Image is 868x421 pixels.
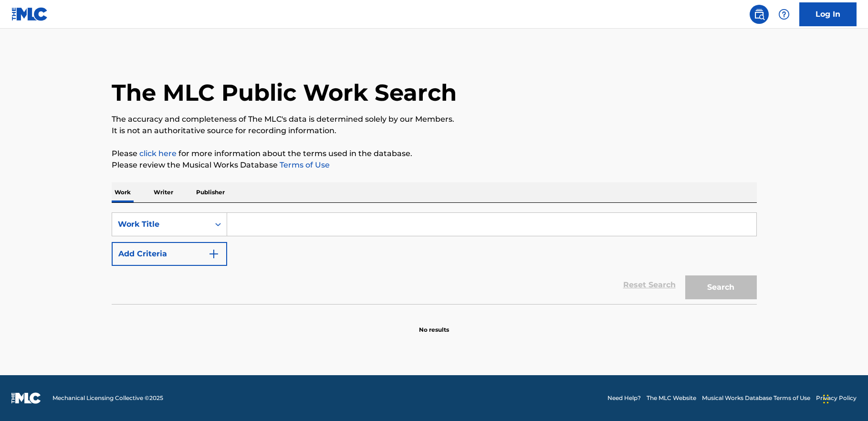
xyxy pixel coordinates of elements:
[52,394,163,402] span: Mechanical Licensing Collective © 2025
[419,314,449,334] p: No results
[607,394,641,402] a: Need Help?
[799,2,857,26] a: Log In
[823,385,829,413] div: Drag
[816,394,857,402] a: Privacy Policy
[112,125,757,137] p: It is not an authoritative source for recording information.
[112,242,227,266] button: Add Criteria
[778,9,790,20] img: help
[112,182,134,202] p: Work
[753,9,765,20] img: search
[112,212,757,304] form: Search Form
[112,148,757,159] p: Please for more information about the terms used in the database.
[112,78,457,107] h1: The MLC Public Work Search
[112,114,757,125] p: The accuracy and completeness of The MLC's data is determined solely by our Members.
[647,394,696,402] a: The MLC Website
[702,394,810,402] a: Musical Works Database Terms of Use
[151,182,176,202] p: Writer
[278,160,330,169] a: Terms of Use
[112,159,757,171] p: Please review the Musical Works Database
[11,7,48,21] img: MLC Logo
[11,392,41,404] img: logo
[139,149,177,158] a: click here
[750,5,769,24] a: Public Search
[118,219,204,230] div: Work Title
[820,375,868,421] iframe: Chat Widget
[774,5,794,24] div: Help
[193,182,228,202] p: Publisher
[208,248,220,260] img: 9d2ae6d4665cec9f34b9.svg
